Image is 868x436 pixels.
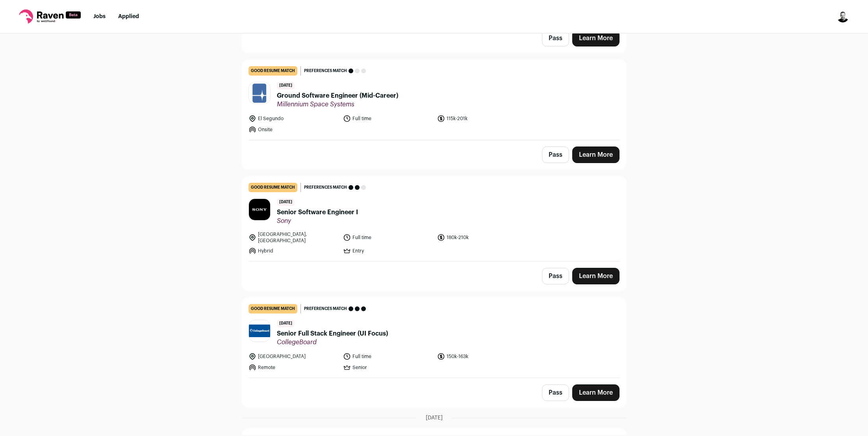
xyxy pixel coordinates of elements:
li: Full time [343,231,433,244]
img: cfb52ba93b836423ba4ae497992f271ff790f3b51a850b980c6490f462c3f813.jpg [249,325,270,337]
span: Ground Software Engineer (Mid-Career) [277,91,398,100]
li: 180k-210k [437,231,527,244]
span: [DATE] [426,414,443,422]
span: Millennium Space Systems [277,100,398,108]
button: Pass [542,268,569,284]
li: 115k-201k [437,115,527,122]
a: Applied [118,14,139,19]
a: good resume match Preferences match [DATE] Senior Full Stack Engineer (UI Focus) CollegeBoard [GE... [242,298,626,378]
a: Learn More [572,30,619,46]
button: Pass [542,147,569,163]
span: CollegeBoard [277,338,388,346]
a: good resume match Preferences match [DATE] Senior Software Engineer I Sony [GEOGRAPHIC_DATA], [GE... [242,176,626,261]
span: Preferences match [304,67,347,75]
a: Learn More [572,268,619,284]
li: Hybrid [249,247,338,255]
a: Learn More [572,384,619,401]
li: [GEOGRAPHIC_DATA] [249,353,338,360]
li: [GEOGRAPHIC_DATA], [GEOGRAPHIC_DATA] [249,231,338,244]
div: good resume match [249,304,297,314]
span: Senior Software Engineer I [277,208,358,217]
li: Senior [343,364,433,371]
a: Jobs [93,14,106,19]
img: f1946b50b26453210f7224110bd87350a4b41288148e290897172c7ef197d34d.jpg [249,82,270,104]
span: Sony [277,217,358,225]
span: Senior Full Stack Engineer (UI Focus) [277,329,388,338]
img: 19028203-medium_jpg [836,10,849,23]
li: Full time [343,353,433,360]
span: [DATE] [277,82,295,89]
div: good resume match [249,183,297,192]
button: Pass [542,30,569,46]
li: 150k-163k [437,353,527,360]
span: [DATE] [277,320,295,327]
img: 80d0fa0a4a82d33cb37873b6ed66ba68cdd359ecb195d754f65e56a0114912f8.jpg [249,199,270,220]
a: Learn More [572,147,619,163]
li: Full time [343,115,433,122]
span: Preferences match [304,184,347,191]
li: Onsite [249,126,338,134]
li: Remote [249,364,338,371]
span: [DATE] [277,199,295,206]
button: Open dropdown [836,10,849,23]
span: Preferences match [304,305,347,313]
button: Pass [542,384,569,401]
div: good resume match [249,66,297,76]
li: Entry [343,247,433,255]
li: El Segundo [249,115,338,122]
a: good resume match Preferences match [DATE] Ground Software Engineer (Mid-Career) Millennium Space... [242,60,626,140]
